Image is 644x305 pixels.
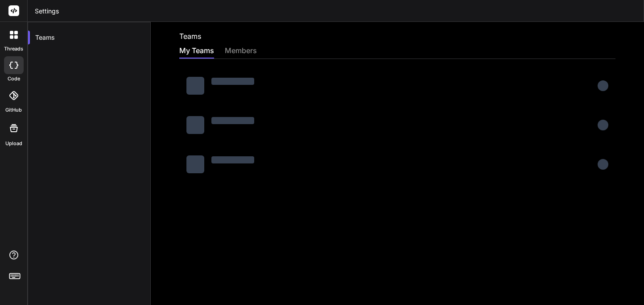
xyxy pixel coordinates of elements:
[28,28,150,47] div: Teams
[225,45,257,58] div: members
[5,106,22,114] label: GitHub
[8,75,20,83] label: code
[179,45,214,58] div: My Teams
[5,140,22,147] label: Upload
[179,31,201,42] h2: Teams
[4,45,23,53] label: threads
